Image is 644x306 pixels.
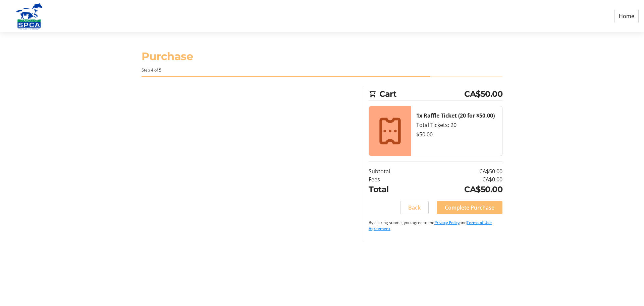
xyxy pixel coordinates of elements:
[417,175,502,183] td: CA$0.00
[369,183,417,195] td: Total
[416,130,497,138] div: $50.00
[614,10,639,23] a: Home
[417,183,502,195] td: CA$50.00
[369,220,502,232] p: By clicking submit, you agree to the and
[408,204,421,212] span: Back
[445,204,494,212] span: Complete Purchase
[434,220,460,225] a: Privacy Policy
[400,201,429,214] button: Back
[369,175,417,183] td: Fees
[142,67,502,73] div: Step 4 of 5
[369,220,492,231] a: Terms of Use Agreement
[416,121,497,129] div: Total Tickets: 20
[437,201,502,214] button: Complete Purchase
[5,3,53,30] img: Alberta SPCA's Logo
[416,112,495,119] strong: 1x Raffle Ticket (20 for $50.00)
[464,88,502,100] span: CA$50.00
[417,167,502,175] td: CA$50.00
[379,88,464,100] span: Cart
[369,167,417,175] td: Subtotal
[142,48,502,64] h1: Purchase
